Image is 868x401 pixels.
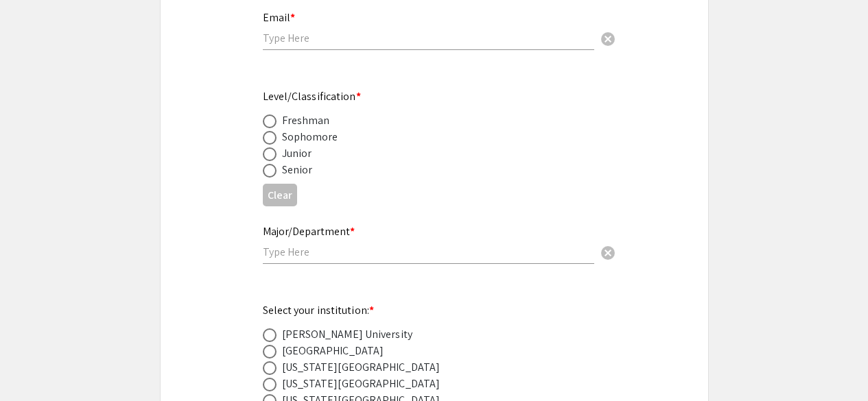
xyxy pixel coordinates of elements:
[263,10,295,25] mat-label: Email
[263,31,594,45] input: Type Here
[282,326,412,343] div: [PERSON_NAME] University
[282,129,338,145] div: Sophomore
[282,145,312,162] div: Junior
[282,162,313,178] div: Senior
[600,31,616,47] span: cancel
[594,25,622,52] button: Clear
[263,245,594,259] input: Type Here
[282,359,441,376] div: [US_STATE][GEOGRAPHIC_DATA]
[600,245,616,261] span: cancel
[263,303,375,317] mat-label: Select your institution:
[282,112,330,129] div: Freshman
[282,376,441,392] div: [US_STATE][GEOGRAPHIC_DATA]
[263,184,297,206] button: Clear
[10,339,58,391] iframe: Chat
[282,343,384,359] div: [GEOGRAPHIC_DATA]
[263,224,355,239] mat-label: Major/Department
[263,89,361,104] mat-label: Level/Classification
[594,238,622,265] button: Clear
